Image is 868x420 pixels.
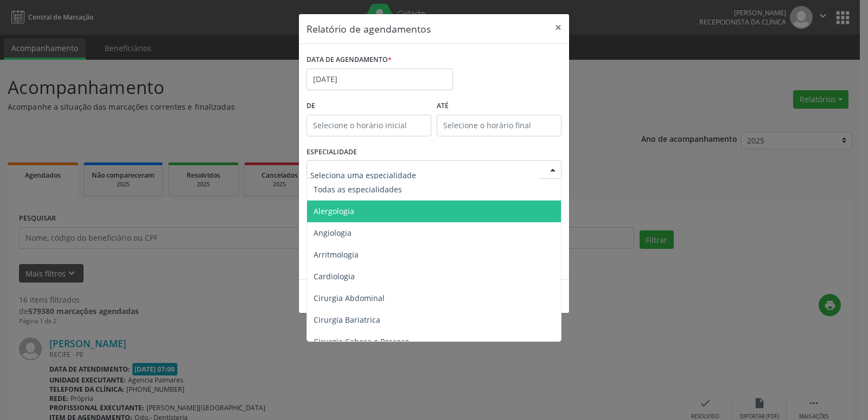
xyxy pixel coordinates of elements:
input: Selecione uma data ou intervalo [307,68,453,90]
input: Selecione o horário inicial [307,115,431,136]
span: Todas as especialidades [314,184,402,195]
input: Selecione o horário final [437,115,561,136]
span: Cirurgia Bariatrica [314,315,380,325]
span: Cirurgia Abdominal [314,293,385,303]
span: Angiologia [314,228,352,238]
label: ATÉ [437,98,561,115]
input: Seleciona uma especialidade [310,164,539,186]
span: Cardiologia [314,271,355,281]
span: Alergologia [314,206,354,216]
button: Close [547,14,569,41]
label: De [307,98,431,115]
label: ESPECIALIDADE [307,144,357,161]
span: Cirurgia Cabeça e Pescoço [314,336,409,347]
span: Arritmologia [314,249,359,260]
label: DATA DE AGENDAMENTO [307,52,392,68]
h5: Relatório de agendamentos [307,22,431,36]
